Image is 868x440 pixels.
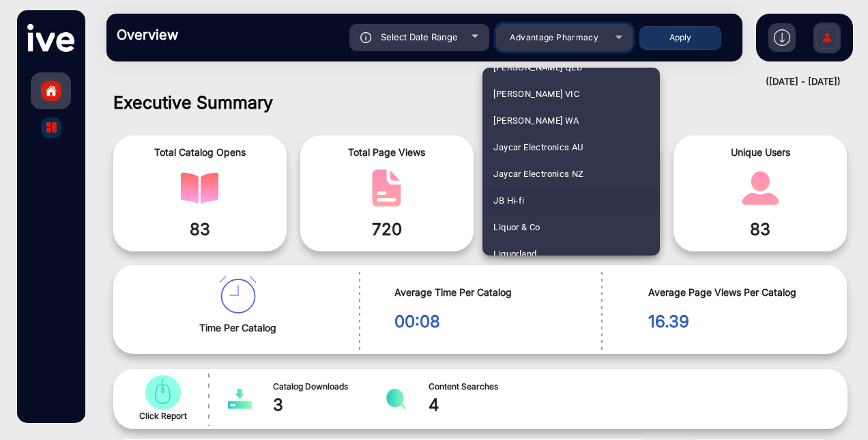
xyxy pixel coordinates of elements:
[493,187,524,214] span: JB Hi-fi
[493,240,536,267] span: Liquorland
[493,54,583,81] span: [PERSON_NAME] QLD
[493,134,583,161] span: Jaycar Electronics AU
[493,214,540,240] span: Liquor & Co
[493,81,579,107] span: [PERSON_NAME] VIC
[493,161,584,187] span: Jaycar Electronics NZ
[493,107,579,134] span: [PERSON_NAME] WA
